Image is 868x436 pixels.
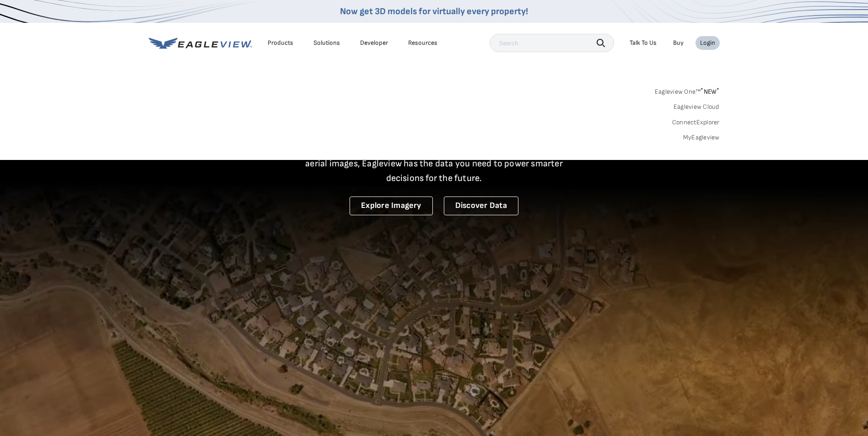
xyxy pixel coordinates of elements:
[701,88,719,96] span: NEW
[630,39,657,47] div: Talk To Us
[672,118,720,127] a: ConnectExplorer
[268,39,293,47] div: Products
[444,197,518,215] a: Discover Data
[490,34,614,52] input: Search
[674,103,720,111] a: Eagleview Cloud
[700,39,715,47] div: Login
[408,39,437,47] div: Resources
[360,39,388,47] a: Developer
[340,6,528,17] a: Now get 3D models for virtually every property!
[313,39,340,47] div: Solutions
[673,39,684,47] a: Buy
[350,197,433,215] a: Explore Imagery
[655,85,720,96] a: Eagleview One™*NEW*
[683,133,720,142] a: MyEagleview
[294,142,574,186] p: A new era starts here. Built on more than 3.5 billion high-resolution aerial images, Eagleview ha...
